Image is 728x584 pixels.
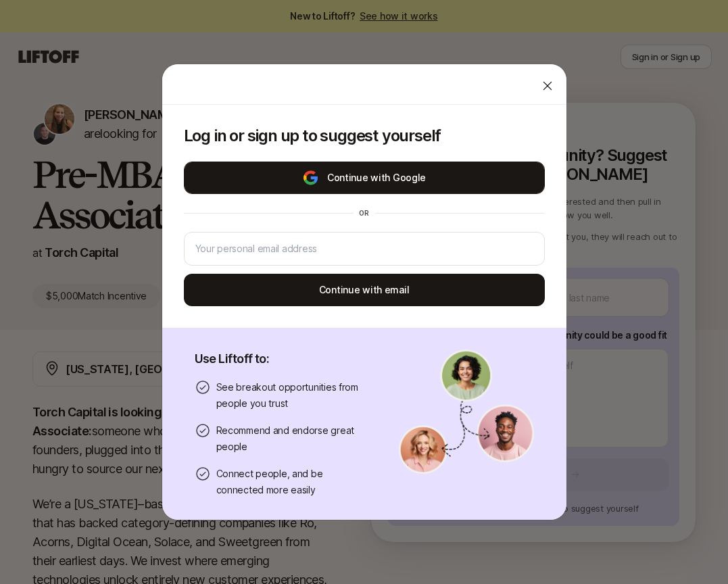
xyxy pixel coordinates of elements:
[195,349,366,368] p: Use Liftoff to:
[354,208,375,218] div: or
[399,349,534,474] img: signup-banner
[184,162,545,194] button: Continue with Google
[216,422,366,455] p: Recommend and endorse great people
[184,274,545,306] button: Continue with email
[216,379,366,412] p: See breakout opportunities from people you trust
[216,466,366,498] p: Connect people, and be connected more easily
[302,170,319,186] img: google-logo
[195,241,533,257] input: Your personal email address
[184,126,545,145] p: Log in or sign up to suggest yourself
